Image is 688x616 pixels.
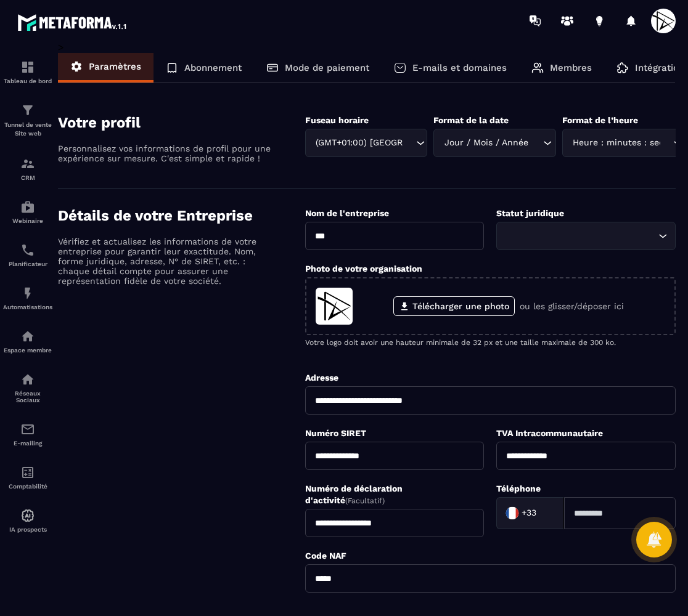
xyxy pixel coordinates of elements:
p: Vérifiez et actualisez les informations de votre entreprise pour garantir leur exactitude. Nom, f... [58,237,274,286]
label: Photo de votre organisation [305,264,422,274]
a: formationformationTunnel de vente Site web [3,94,52,147]
img: email [20,422,35,437]
p: CRM [3,174,52,181]
p: ou les glisser/déposer ici [520,301,624,311]
label: Fuseau horaire [305,115,369,125]
label: Numéro de déclaration d'activité [305,484,403,505]
p: Tableau de bord [3,78,52,84]
input: Search for option [661,136,670,150]
img: automations [20,329,35,344]
img: automations [20,286,35,301]
p: Personnalisez vos informations de profil pour une expérience sur mesure. C'est simple et rapide ! [58,144,274,163]
label: Nom de l'entreprise [305,208,389,218]
p: Tunnel de vente Site web [3,121,52,138]
label: TVA Intracommunautaire [496,428,603,438]
img: automations [20,508,35,523]
p: E-mails et domaines [412,62,507,73]
a: accountantaccountantComptabilité [3,456,52,499]
p: Intégration [635,62,684,73]
img: social-network [20,372,35,387]
a: emailemailE-mailing [3,413,52,456]
label: Télécharger une photo [393,296,515,316]
input: Search for option [539,504,551,522]
img: accountant [20,465,35,480]
span: +33 [522,507,536,519]
input: Search for option [504,229,655,243]
div: Search for option [496,497,564,529]
p: Automatisations [3,304,52,310]
h4: Détails de votre Entreprise [58,207,305,224]
div: Search for option [305,129,427,157]
a: automationsautomationsAutomatisations [3,277,52,320]
img: scheduler [20,243,35,257]
a: automationsautomationsWebinaire [3,190,52,233]
p: Mode de paiement [285,62,369,73]
input: Search for option [531,136,540,150]
p: Planificateur [3,261,52,267]
p: Abonnement [184,62,242,73]
input: Search for option [404,136,413,150]
img: formation [20,103,35,118]
div: Search for option [562,129,684,157]
img: formation [20,60,35,75]
p: Comptabilité [3,483,52,490]
a: schedulerschedulerPlanificateur [3,233,52,277]
label: Numéro SIRET [305,428,366,438]
p: Réseaux Sociaux [3,390,52,403]
h4: Votre profil [58,114,305,131]
img: Country Flag [500,501,525,525]
div: Search for option [433,129,555,157]
label: Statut juridique [496,208,564,218]
p: Espace membre [3,347,52,354]
img: automations [20,200,35,214]
a: automationsautomationsEspace membre [3,320,52,363]
a: formationformationTableau de bord [3,51,52,94]
p: E-mailing [3,440,52,447]
div: Search for option [496,222,676,250]
p: Paramètres [89,61,141,72]
label: Téléphone [496,484,541,493]
span: (Facultatif) [345,496,385,505]
span: Jour / Mois / Année [441,136,531,150]
label: Format de l’heure [562,115,638,125]
label: Code NAF [305,551,346,561]
p: IA prospects [3,526,52,533]
span: Heure : minutes : second [570,136,661,150]
img: logo [17,11,128,33]
img: formation [20,156,35,171]
p: Membres [550,62,592,73]
a: social-networksocial-networkRéseaux Sociaux [3,363,52,413]
span: (GMT+01:00) [GEOGRAPHIC_DATA] [313,136,404,150]
a: formationformationCRM [3,147,52,190]
label: Adresse [305,373,338,383]
p: Votre logo doit avoir une hauteur minimale de 32 px et une taille maximale de 300 ko. [305,338,676,347]
label: Format de la date [433,115,509,125]
p: Webinaire [3,217,52,224]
